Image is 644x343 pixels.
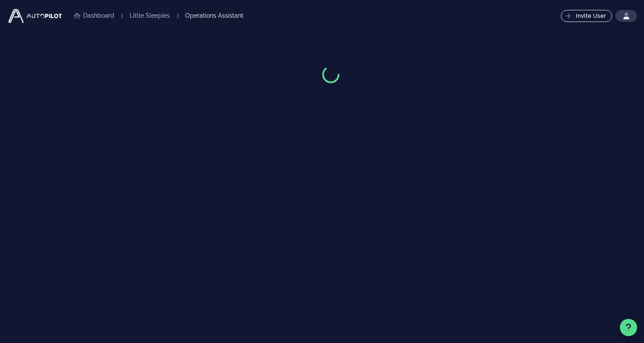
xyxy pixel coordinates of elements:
[185,11,243,20] div: Operations Assistant
[567,12,607,19] span: Invite User
[7,7,63,25] img: Autopilot
[130,11,170,20] a: Little Sleepies
[561,10,612,22] button: Invite User
[620,319,637,336] button: Support
[74,11,114,20] a: Dashboard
